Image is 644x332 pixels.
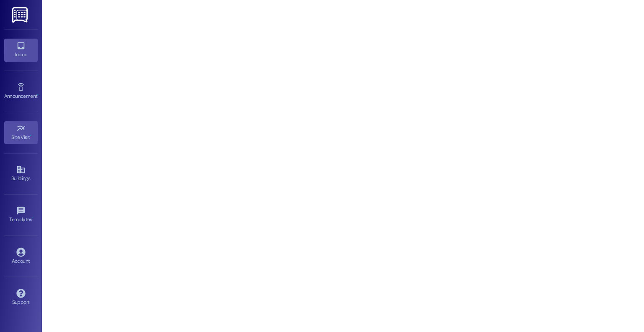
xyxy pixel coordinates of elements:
[4,162,38,185] a: Buildings
[4,121,38,144] a: Site Visit •
[4,39,38,61] a: Inbox
[32,215,34,221] span: •
[4,245,38,268] a: Account
[12,7,29,23] img: ResiDesk Logo
[37,92,39,98] span: •
[4,204,38,226] a: Templates •
[30,133,31,139] span: •
[4,286,38,309] a: Support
